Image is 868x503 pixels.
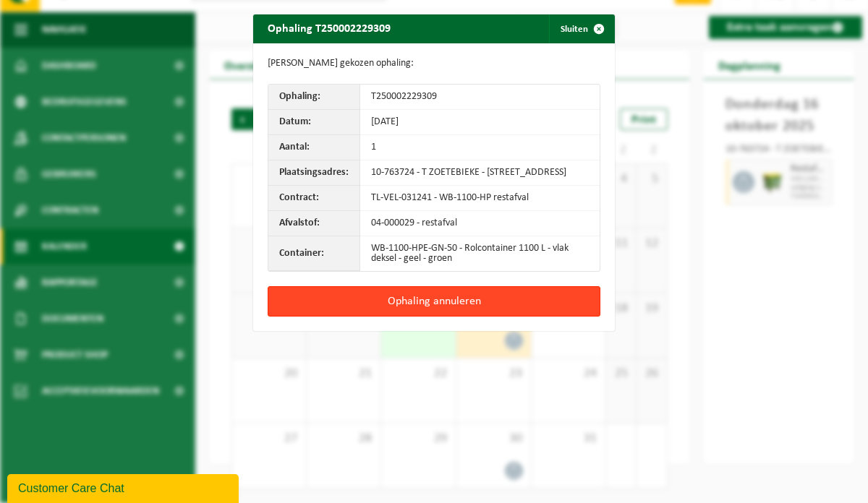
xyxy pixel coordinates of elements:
[268,135,360,160] th: Aantal:
[268,160,360,186] th: Plaatsingsadres:
[360,186,600,211] td: TL-VEL-031241 - WB-1100-HP restafval
[268,186,360,211] th: Contract:
[268,236,360,271] th: Container:
[549,14,613,43] button: Sluiten
[360,160,600,186] td: 10-763724 - T ZOETEBIEKE - [STREET_ADDRESS]
[360,135,600,160] td: 1
[7,471,242,503] iframe: chat widget
[253,14,405,42] h2: Ophaling T250002229309
[360,236,600,271] td: WB-1100-HPE-GN-50 - Rolcontainer 1100 L - vlak deksel - geel - groen
[268,286,600,317] button: Ophaling annuleren
[268,211,360,236] th: Afvalstof:
[360,85,600,110] td: T250002229309
[268,110,360,135] th: Datum:
[268,85,360,110] th: Ophaling:
[360,211,600,236] td: 04-000029 - restafval
[360,110,600,135] td: [DATE]
[268,58,600,69] p: [PERSON_NAME] gekozen ophaling:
